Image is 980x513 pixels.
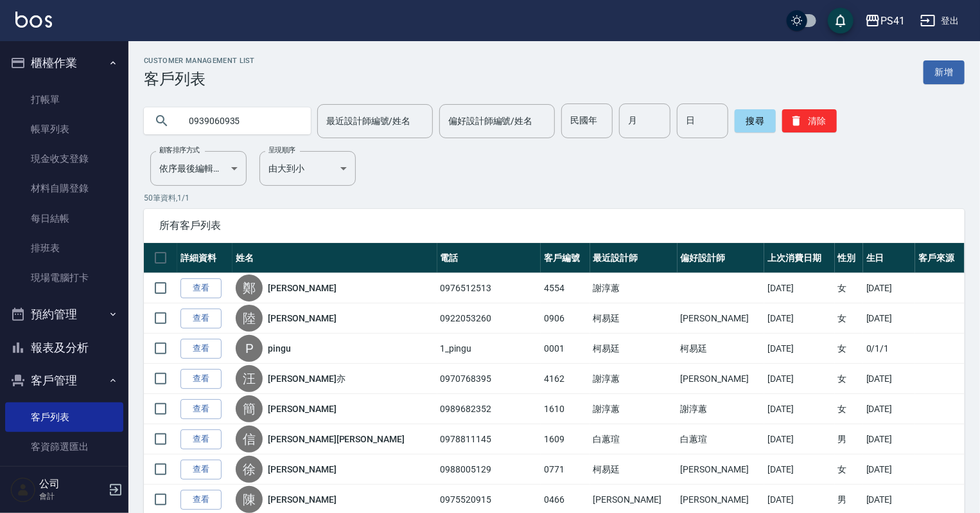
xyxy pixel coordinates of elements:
[144,57,255,65] h2: Customer Management List
[437,243,541,273] th: 電話
[590,364,678,394] td: 謝淳蕙
[177,243,232,273] th: 詳細資料
[590,243,678,273] th: 最近設計師
[236,335,263,362] div: P
[541,243,590,273] th: 客戶編號
[236,274,263,301] div: 鄭
[268,402,336,415] a: [PERSON_NAME]
[180,339,222,359] a: 查看
[268,145,295,155] label: 呈現順序
[863,455,915,485] td: [DATE]
[541,424,590,455] td: 1609
[180,429,222,449] a: 查看
[5,204,123,233] a: 每日結帳
[159,219,949,232] span: 所有客戶列表
[863,424,915,455] td: [DATE]
[835,364,863,394] td: 女
[541,273,590,303] td: 4554
[5,174,123,203] a: 材料自購登錄
[268,493,336,506] a: [PERSON_NAME]
[268,342,291,355] a: pingu
[541,303,590,334] td: 0906
[764,334,834,364] td: [DATE]
[236,426,263,453] div: 信
[39,478,105,491] h5: 公司
[923,60,965,84] a: 新增
[863,303,915,334] td: [DATE]
[590,394,678,424] td: 謝淳蕙
[268,372,345,385] a: [PERSON_NAME]亦
[180,309,222,328] a: 查看
[180,104,301,138] input: 搜尋關鍵字
[863,394,915,424] td: [DATE]
[180,369,222,389] a: 查看
[590,303,678,334] td: 柯易廷
[835,424,863,455] td: 男
[678,394,765,424] td: 謝淳蕙
[5,432,123,462] a: 客資篩選匯出
[437,334,541,364] td: 1_pingu
[5,331,123,364] button: 報表及分析
[180,460,222,480] a: 查看
[180,399,222,419] a: 查看
[437,303,541,334] td: 0922053260
[10,477,36,503] img: Person
[5,263,123,292] a: 現場電腦打卡
[5,233,123,263] a: 排班表
[5,144,123,174] a: 現金收支登錄
[764,364,834,394] td: [DATE]
[782,109,837,132] button: 清除
[268,282,336,294] a: [PERSON_NAME]
[159,145,200,155] label: 顧客排序方式
[764,243,834,273] th: 上次消費日期
[180,278,222,298] a: 查看
[268,312,336,325] a: [PERSON_NAME]
[678,424,765,455] td: 白蕙瑄
[835,455,863,485] td: 女
[590,334,678,364] td: 柯易廷
[590,424,678,455] td: 白蕙瑄
[828,8,853,33] button: save
[735,109,776,132] button: 搜尋
[259,151,356,186] div: 由大到小
[236,456,263,483] div: 徐
[764,394,834,424] td: [DATE]
[236,305,263,332] div: 陸
[268,463,336,476] a: [PERSON_NAME]
[437,364,541,394] td: 0970768395
[541,394,590,424] td: 1610
[764,303,834,334] td: [DATE]
[144,70,255,88] h3: 客戶列表
[5,298,123,331] button: 預約管理
[678,455,765,485] td: [PERSON_NAME]
[764,273,834,303] td: [DATE]
[236,365,263,392] div: 汪
[678,334,765,364] td: 柯易廷
[232,243,437,273] th: 姓名
[180,490,222,510] a: 查看
[437,273,541,303] td: 0976512513
[268,433,405,446] a: [PERSON_NAME][PERSON_NAME]
[5,364,123,397] button: 客戶管理
[835,273,863,303] td: 女
[590,273,678,303] td: 謝淳蕙
[860,8,910,34] button: PS41
[835,303,863,334] td: 女
[236,395,263,422] div: 簡
[437,424,541,455] td: 0978811145
[590,455,678,485] td: 柯易廷
[678,243,765,273] th: 偏好設計師
[150,151,247,186] div: 依序最後編輯時間
[541,455,590,485] td: 0771
[863,334,915,364] td: 0/1/1
[764,424,834,455] td: [DATE]
[541,334,590,364] td: 0001
[15,12,52,28] img: Logo
[541,364,590,394] td: 4162
[880,13,905,29] div: PS41
[5,462,123,491] a: 卡券管理
[863,364,915,394] td: [DATE]
[437,394,541,424] td: 0989682352
[5,46,123,80] button: 櫃檯作業
[678,364,765,394] td: [PERSON_NAME]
